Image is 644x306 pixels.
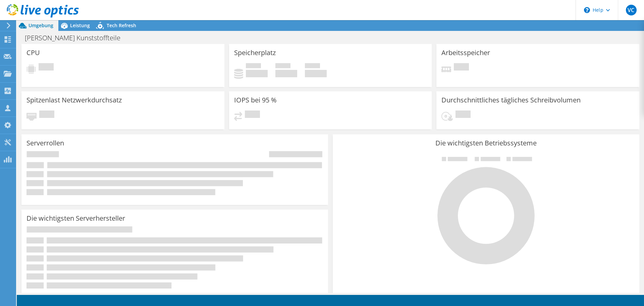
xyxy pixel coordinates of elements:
[584,7,590,13] svg: \n
[29,22,53,29] span: Umgebung
[234,49,276,56] h3: Speicherplatz
[26,49,40,56] h3: CPU
[39,111,54,120] span: Ausstehend
[22,34,131,42] h1: [PERSON_NAME] Kunststoffteile
[26,139,64,147] h3: Serverrollen
[39,63,54,72] span: Ausstehend
[305,63,320,70] span: Insgesamt
[454,63,469,72] span: Ausstehend
[70,22,90,29] span: Leistung
[246,63,261,70] span: Belegt
[305,70,327,77] h4: 0 GiB
[234,96,277,104] h3: IOPS bei 95 %
[441,96,581,104] h3: Durchschnittliches tägliches Schreibvolumen
[246,70,268,77] h4: 0 GiB
[275,63,290,70] span: Verfügbar
[245,111,260,120] span: Ausstehend
[338,139,634,147] h3: Die wichtigsten Betriebssysteme
[275,70,297,77] h4: 0 GiB
[26,215,125,222] h3: Die wichtigsten Serverhersteller
[107,22,136,29] span: Tech Refresh
[441,49,490,56] h3: Arbeitsspeicher
[626,5,637,15] span: VC
[455,111,471,120] span: Ausstehend
[26,96,122,104] h3: Spitzenlast Netzwerkdurchsatz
